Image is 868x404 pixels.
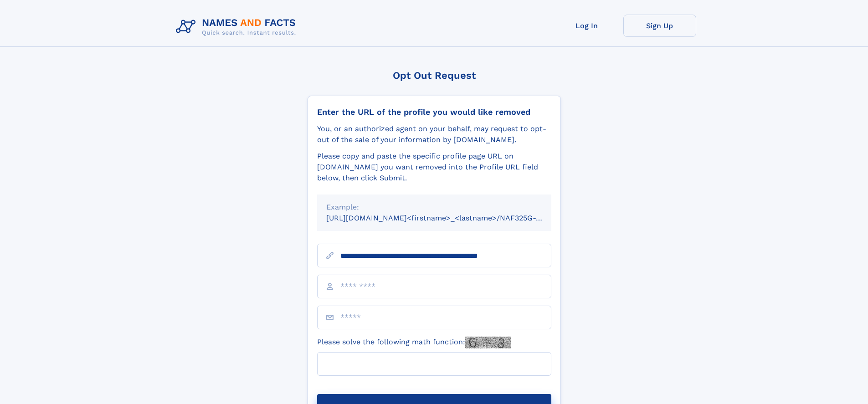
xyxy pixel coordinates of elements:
div: Please copy and paste the specific profile page URL on [DOMAIN_NAME] you want removed into the Pr... [317,151,551,184]
div: Opt Out Request [308,70,561,81]
div: Example: [326,202,542,213]
div: Enter the URL of the profile you would like removed [317,107,551,117]
img: Logo Names and Facts [172,15,303,39]
a: Log In [550,15,623,37]
a: Sign Up [623,15,696,37]
div: You, or an authorized agent on your behalf, may request to opt-out of the sale of your informatio... [317,123,551,145]
label: Please solve the following math function: [317,337,511,348]
small: [URL][DOMAIN_NAME]<firstname>_<lastname>/NAF325G-xxxxxxxx [326,214,569,222]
